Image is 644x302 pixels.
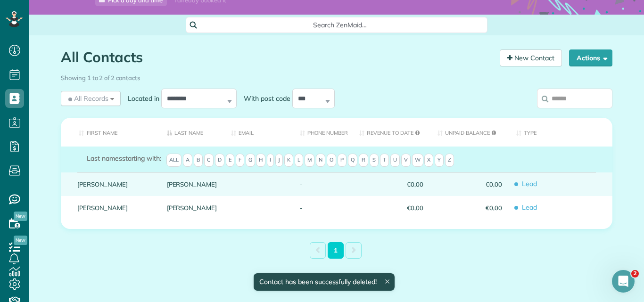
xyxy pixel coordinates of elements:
[348,154,357,167] span: Q
[569,49,612,66] button: Actions
[194,154,203,167] span: B
[61,70,612,82] div: Showing 1 to 2 of 2 contacts
[424,154,433,167] span: X
[293,196,352,220] div: -
[445,154,454,167] span: Z
[509,118,612,147] th: Type: activate to sort column ascending
[77,181,153,188] a: [PERSON_NAME]
[359,181,423,188] span: €0,00
[412,154,423,167] span: W
[267,154,274,167] span: I
[516,176,605,192] span: Lead
[390,154,400,167] span: U
[316,154,325,167] span: N
[121,94,161,103] label: Located in
[167,181,217,188] a: [PERSON_NAME]
[256,154,265,167] span: H
[359,204,423,211] span: €0,00
[246,154,255,167] span: G
[327,154,336,167] span: O
[380,154,389,167] span: T
[516,199,605,216] span: Lead
[183,154,192,167] span: A
[166,154,182,167] span: All
[160,118,224,147] th: Last Name: activate to sort column descending
[438,181,502,188] span: €0,00
[226,154,234,167] span: E
[236,154,244,167] span: F
[430,118,509,147] th: Unpaid Balance: activate to sort column ascending
[359,154,368,167] span: R
[167,204,217,211] a: [PERSON_NAME]
[215,154,224,167] span: D
[254,273,395,291] div: Contact has been successfully deleted!
[295,154,303,167] span: L
[631,270,639,278] span: 2
[14,236,27,245] span: New
[370,154,379,167] span: S
[204,154,214,167] span: C
[237,94,292,103] label: With post code
[500,49,562,66] a: New Contact
[87,154,161,163] label: starting with:
[293,118,352,147] th: Phone number: activate to sort column ascending
[293,172,352,196] div: -
[435,154,444,167] span: Y
[352,118,430,147] th: Revenue to Date: activate to sort column ascending
[87,154,122,163] span: Last names
[61,49,493,65] h1: All Contacts
[61,118,160,147] th: First Name: activate to sort column ascending
[14,212,27,221] span: New
[438,204,502,211] span: €0,00
[284,154,293,167] span: K
[328,242,344,259] a: 1
[338,154,347,167] span: P
[77,204,153,211] a: [PERSON_NAME]
[612,270,635,293] iframe: Intercom live chat
[224,118,293,147] th: Email: activate to sort column ascending
[275,154,283,167] span: J
[305,154,314,167] span: M
[66,94,108,103] span: All Records
[401,154,411,167] span: V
